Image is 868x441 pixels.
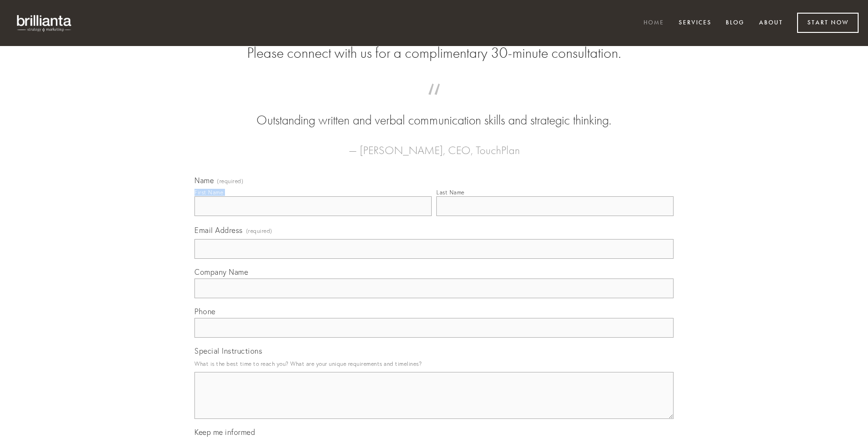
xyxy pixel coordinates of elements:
[209,93,659,111] span: “
[194,225,243,235] span: Email Address
[436,189,465,196] div: Last Name
[194,189,223,196] div: First Name
[194,346,262,356] span: Special Instructions
[194,307,216,316] span: Phone
[637,15,670,31] a: Home
[194,176,214,185] span: Name
[753,15,789,31] a: About
[720,15,751,31] a: Blog
[246,224,272,237] span: (required)
[797,13,859,33] a: Start Now
[194,357,674,370] p: What is the best time to reach you? What are your unique requirements and timelines?
[673,15,718,31] a: Services
[194,267,248,277] span: Company Name
[194,427,255,437] span: Keep me informed
[209,93,659,130] blockquote: Outstanding written and verbal communication skills and strategic thinking.
[194,44,674,62] h2: Please connect with us for a complimentary 30-minute consultation.
[209,130,659,160] figcaption: — [PERSON_NAME], CEO, TouchPlan
[9,9,80,37] img: brillianta - research, strategy, marketing
[217,178,243,184] span: (required)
